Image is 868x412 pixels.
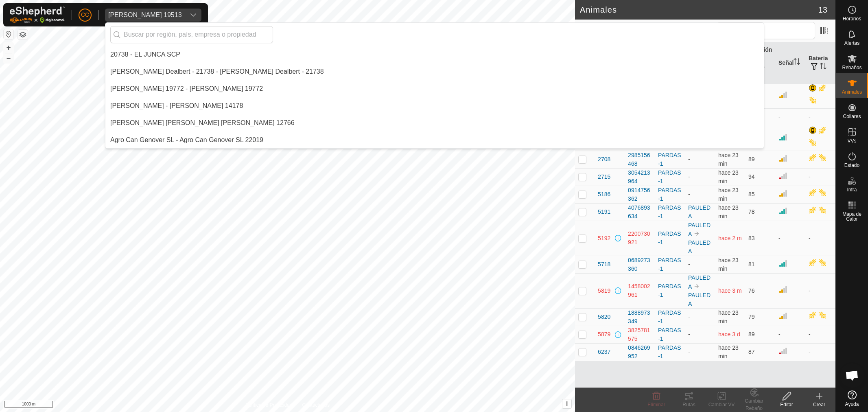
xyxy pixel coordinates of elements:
th: Batería [805,42,835,84]
span: Collares [843,114,861,119]
input: Buscar (S) [717,22,815,39]
div: 0846269952 [628,344,652,361]
div: [PERSON_NAME] 19513 [108,12,182,18]
button: Restablecer Mapa [4,29,13,39]
span: 5819 [598,287,610,295]
div: 3054213964 [628,169,652,186]
button: + [4,43,13,53]
td: - [775,221,805,256]
div: 1458002961 [628,282,652,299]
span: CC [81,11,89,19]
div: 0914756362 [628,186,652,203]
div: [PERSON_NAME] [PERSON_NAME] [PERSON_NAME] 12766 [110,118,295,128]
span: Mapa de Calor [838,212,866,221]
input: Buscar por región, país, empresa o propiedad [110,26,273,43]
li: Agro Can Genover SL 22019 [105,132,764,148]
img: hasta [693,230,700,237]
img: Intensidad de Señal [778,311,788,321]
span: 81 [748,261,755,267]
div: [PERSON_NAME] - [PERSON_NAME] 14178 [110,101,243,111]
span: 5879 [598,330,610,339]
div: Cambiar Rebaño [738,397,770,412]
div: 2200730921 [628,230,652,247]
div: 4076893634 [628,204,652,221]
span: 5191 [598,208,610,216]
a: PAULEDA [688,274,711,290]
img: Intensidad de Señal [778,132,788,142]
div: 2985156468 [628,151,652,168]
div: PARDAS-1 [658,169,682,186]
div: [PERSON_NAME] 19772 - [PERSON_NAME] 19772 [110,84,263,94]
div: dropdown trigger [185,9,201,22]
div: PARDAS-1 [658,204,682,221]
div: Chat abierto [840,363,864,388]
td: - [805,221,835,256]
span: 2715 [598,173,610,181]
span: 5718 [598,260,610,269]
div: Agro Can Genover SL - Agro Can Genover SL 22019 [110,135,263,145]
a: Política de Privacidad [245,401,292,409]
a: PAULEDA [688,239,711,254]
span: 22 sept 2025, 16:46 [718,152,739,167]
img: hasta [693,283,700,289]
span: 83 [748,235,755,241]
img: Intensidad de Señal [778,259,788,268]
div: PARDAS-1 [658,326,682,343]
div: Crear [803,401,835,408]
span: 13 [818,4,827,16]
li: Adelina Garcia Garcia 14178 [105,98,764,114]
img: Intensidad de Señal [778,285,788,294]
a: PAULEDA [688,222,711,237]
img: Intensidad de Señal [778,171,788,181]
span: 5186 [598,190,610,199]
div: PARDAS-1 [658,230,682,247]
div: PARDAS-1 [658,186,682,203]
span: 22 sept 2025, 16:47 [718,187,739,202]
span: i [566,400,568,407]
span: 78 [748,208,755,215]
span: 89 [748,331,755,337]
span: 6237 [598,348,610,356]
span: 76 [748,287,755,294]
td: - [805,273,835,308]
span: 79 [748,313,755,320]
li: Abel Lopez Crespo 19772 [105,81,764,97]
div: Rutas [673,401,705,408]
span: Ayuda [845,402,859,407]
span: VVs [847,138,856,143]
img: Intensidad de Señal [778,90,788,100]
app-display-virtual-paddock-transition: - [688,331,690,337]
th: Señal [775,42,805,84]
span: Fernando Alcalde Gonzalez 19513 [105,9,185,22]
li: Aaron Rull Dealbert - 21738 [105,64,764,80]
p-sorticon: Activar para ordenar [794,59,800,66]
a: PAULEDA [688,292,711,307]
div: 3825781575 [628,326,652,343]
td: - [805,168,835,186]
td: - [805,326,835,343]
a: PAULEDA [688,204,711,219]
span: Rebaños [842,65,861,70]
td: - [805,343,835,361]
span: 94 [748,173,755,180]
div: PARDAS-1 [658,151,682,168]
img: Intensidad de Señal [778,206,788,216]
div: 0689273360 [628,256,652,273]
span: 87 [748,348,755,355]
span: Infra [847,187,857,192]
span: 89 [748,156,755,162]
span: 22 sept 2025, 16:47 [718,204,739,219]
app-display-virtual-paddock-transition: - [688,191,690,197]
img: Intensidad de Señal [778,188,788,198]
span: 19 sept 2025, 9:17 [718,331,740,337]
a: Ayuda [836,387,868,410]
app-display-virtual-paddock-transition: - [688,313,690,320]
div: PARDAS-1 [658,282,682,299]
span: 22 sept 2025, 16:47 [718,169,739,184]
a: Contáctenos [302,401,330,409]
img: Intensidad de Señal [778,346,788,356]
app-display-virtual-paddock-transition: - [688,348,690,355]
h2: Animales [580,5,818,15]
td: - [775,326,805,343]
img: Intensidad de Señal [778,153,788,163]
